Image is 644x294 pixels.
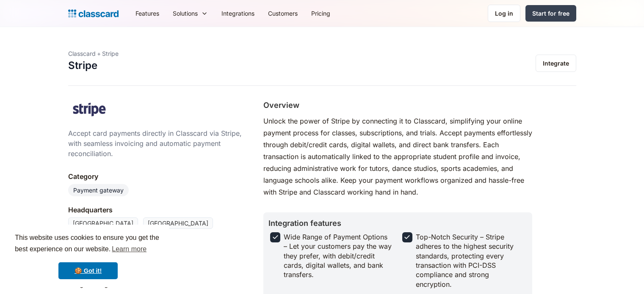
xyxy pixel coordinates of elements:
[261,4,304,23] a: Customers
[525,5,576,22] a: Start for free
[284,232,392,280] div: Wide Range of Payment Options – Let your customers pay the way they prefer, with debit/credit car...
[7,225,169,287] div: cookieconsent
[263,115,532,198] p: Unlock the power of Stripe by connecting it to Classcard, simplifying your online payment process...
[166,4,215,23] div: Solutions
[68,128,247,159] div: Accept card payments directly in Classcard via Stripe, with seamless invoicing and automatic paym...
[488,5,520,22] a: Log in
[532,9,569,18] div: Start for free
[102,49,119,58] div: Stripe
[304,4,337,23] a: Pricing
[15,233,161,256] span: This website uses cookies to ensure you get the best experience on our website.
[215,4,261,23] a: Integrations
[111,243,148,256] a: learn more about cookies
[268,217,527,229] h2: Integration features
[97,49,101,58] div: +
[68,8,119,19] a: home
[68,49,96,58] div: Classcard
[263,99,299,111] h2: Overview
[143,217,213,229] div: [GEOGRAPHIC_DATA]
[68,60,97,72] h1: Stripe
[68,217,138,229] div: [GEOGRAPHIC_DATA]
[73,186,124,195] div: Payment gateway
[416,232,524,289] div: Top-Notch Security – Stripe adheres to the highest security standards, protecting every transacti...
[536,55,576,72] a: Integrate
[68,205,113,215] div: Headquarters
[495,9,513,18] div: Log in
[173,9,198,18] div: Solutions
[129,4,166,23] a: Features
[68,171,98,181] div: Category
[58,262,118,279] a: dismiss cookie message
